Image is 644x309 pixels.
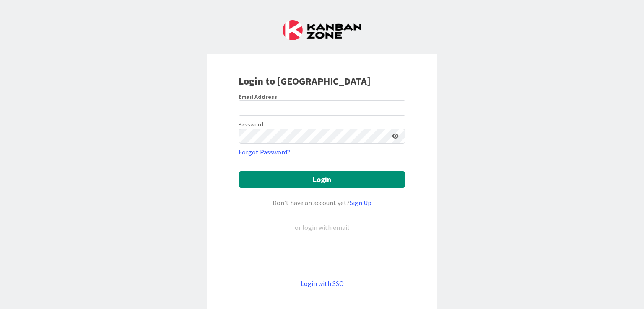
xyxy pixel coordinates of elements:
[239,198,405,208] div: Don’t have an account yet?
[293,222,351,232] div: or login with email
[234,246,410,265] iframe: Botão Iniciar sessão com o Google
[239,171,405,188] button: Login
[239,93,277,100] label: Email Address
[239,147,290,157] a: Forgot Password?
[283,20,361,40] img: Kanban Zone
[350,198,371,207] a: Sign Up
[239,75,371,88] b: Login to [GEOGRAPHIC_DATA]
[239,120,263,129] label: Password
[301,279,344,288] a: Login with SSO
